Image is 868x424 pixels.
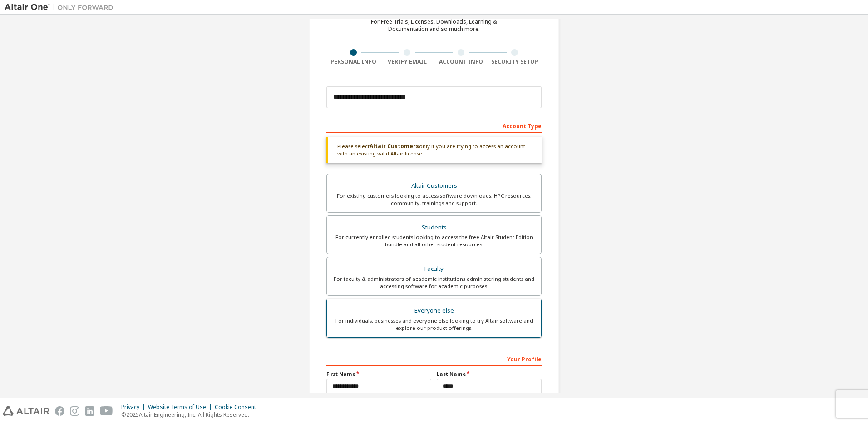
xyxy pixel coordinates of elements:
div: For individuals, businesses and everyone else looking to try Altair software and explore our prod... [332,317,536,332]
div: Everyone else [332,304,536,317]
p: © 2025 Altair Engineering, Inc. All Rights Reserved. [121,411,261,419]
div: Account Info [434,58,488,65]
div: For existing customers looking to access software downloads, HPC resources, community, trainings ... [332,192,536,207]
img: Altair One [5,3,118,12]
div: Account Type [326,118,542,133]
div: Website Terms of Use [148,404,215,411]
label: First Name [326,370,431,378]
div: Cookie Consent [215,404,261,411]
div: Faculty [332,263,536,275]
div: For Free Trials, Licenses, Downloads, Learning & Documentation and so much more. [371,18,497,33]
img: altair_logo.svg [3,406,49,416]
div: Personal Info [326,58,380,65]
div: Altair Customers [332,180,536,192]
div: Verify Email [380,58,434,65]
div: Students [332,221,536,234]
div: For faculty & administrators of academic institutions administering students and accessing softwa... [332,275,536,290]
div: For currently enrolled students looking to access the free Altair Student Edition bundle and all ... [332,234,536,248]
div: Security Setup [488,58,542,65]
img: linkedin.svg [85,406,94,416]
img: facebook.svg [55,406,64,416]
img: instagram.svg [70,406,79,416]
div: Please select only if you are trying to access an account with an existing valid Altair license. [326,137,542,163]
div: Your Profile [326,351,542,366]
label: Last Name [437,370,542,378]
b: Altair Customers [370,142,419,150]
img: youtube.svg [100,406,113,416]
div: Privacy [121,404,148,411]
